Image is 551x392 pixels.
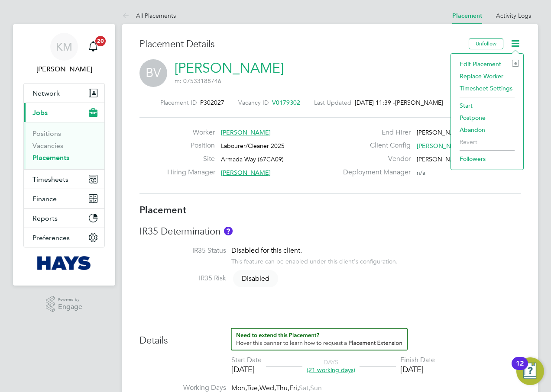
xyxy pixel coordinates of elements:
[221,129,271,136] span: [PERSON_NAME]
[238,99,269,106] label: Vacancy ID
[32,154,69,162] a: Placements
[231,364,262,374] div: [DATE]
[455,153,519,165] li: Followers
[224,227,233,235] button: About IR35
[84,33,102,61] a: 20
[24,209,104,228] button: Reports
[58,296,82,303] span: Powered by
[417,155,549,163] span: [PERSON_NAME] Specialist Recruitment Limited
[167,154,215,164] label: Site
[175,77,221,85] span: m: 07533188746
[167,128,215,137] label: Worker
[221,142,285,150] span: Labourer/Cleaner 2025
[139,328,521,347] h3: Details
[231,255,398,265] div: This feature can be enabled under this client's configuration.
[200,99,224,106] span: P302027
[496,12,531,19] a: Activity Logs
[231,246,302,255] span: Disabled for this client.
[32,195,57,203] span: Finance
[516,363,524,375] div: 12
[24,122,104,169] div: Jobs
[13,24,115,286] nav: Main navigation
[417,142,528,150] span: [PERSON_NAME] Construction - Central
[139,246,226,255] label: IR35 Status
[355,99,395,106] span: [DATE] 11:39 -
[221,169,271,177] span: [PERSON_NAME]
[175,60,284,77] a: [PERSON_NAME]
[56,41,72,52] span: KM
[338,168,411,177] label: Deployment Manager
[400,364,435,374] div: [DATE]
[338,154,411,164] label: Vendor
[160,99,197,106] label: Placement ID
[122,12,176,19] a: All Placements
[139,59,167,87] span: BV
[417,129,532,136] span: [PERSON_NAME] Construction & Infrast…
[455,58,519,70] li: Edit Placement
[32,141,63,150] a: Vacancies
[233,270,278,287] span: Disabled
[512,60,519,67] i: e
[400,356,435,365] div: Finish Date
[516,357,544,385] button: Open Resource Center, 12 new notifications
[32,175,68,183] span: Timesheets
[302,358,360,374] div: DAYS
[314,99,351,106] label: Last Updated
[23,33,105,74] a: KM[PERSON_NAME]
[338,141,411,150] label: Client Config
[395,99,443,106] span: [PERSON_NAME]
[46,296,83,312] a: Powered byEngage
[95,36,106,46] span: 20
[139,38,462,51] h3: Placement Details
[139,204,187,216] b: Placement
[24,170,104,189] button: Timesheets
[452,12,482,19] a: Placement
[139,274,226,283] label: IR35 Risk
[307,366,355,374] span: (21 working days)
[455,112,519,124] li: Postpone
[32,214,58,222] span: Reports
[231,356,262,365] div: Start Date
[455,136,519,148] li: Revert
[455,100,519,112] li: Start
[58,303,82,311] span: Engage
[221,155,284,163] span: Armada Way (67CA09)
[23,64,105,74] span: Katie McPherson
[32,109,48,117] span: Jobs
[24,228,104,247] button: Preferences
[24,189,104,208] button: Finance
[37,256,91,270] img: hays-logo-retina.png
[32,89,60,97] span: Network
[24,84,104,103] button: Network
[469,38,503,49] button: Unfollow
[23,256,105,270] a: Go to home page
[139,225,521,238] h3: IR35 Determination
[32,234,70,242] span: Preferences
[455,82,519,94] li: Timesheet Settings
[24,103,104,122] button: Jobs
[32,129,61,138] a: Positions
[231,328,408,350] button: How to extend a Placement?
[167,141,215,150] label: Position
[455,124,519,136] li: Abandon
[167,168,215,177] label: Hiring Manager
[417,169,425,177] span: n/a
[338,128,411,137] label: End Hirer
[272,99,300,106] span: V0179302
[455,70,519,82] li: Replace Worker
